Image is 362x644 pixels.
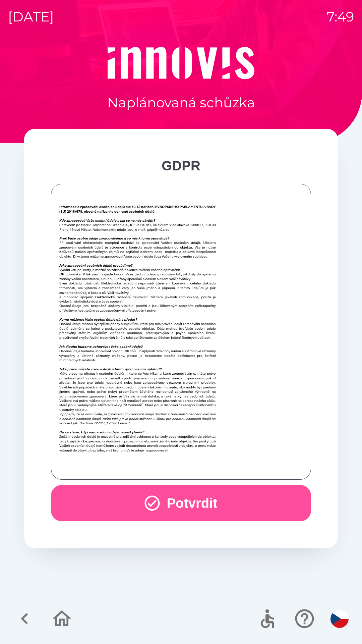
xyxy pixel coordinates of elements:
[107,93,255,113] p: Naplánovaná schůzka
[51,485,311,521] button: Potvrdit
[24,47,338,79] img: Logo
[8,7,54,27] p: [DATE]
[327,7,354,27] p: 7:49
[51,156,311,176] div: GDPR
[330,610,349,628] img: cs flag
